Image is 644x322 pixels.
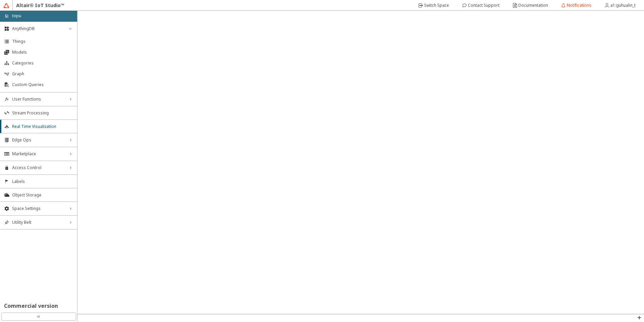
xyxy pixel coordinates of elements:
[12,110,73,116] span: Stream Processing
[12,26,65,31] span: AnythingDB
[77,11,644,314] iframe: Real Time Visualization
[12,179,73,184] span: Labels
[12,151,65,157] span: Marketplace
[12,97,65,102] span: User Functions
[12,192,73,198] span: Object Storage
[12,50,73,55] span: Models
[12,13,21,19] p: topu
[12,82,73,87] span: Custom Queries
[12,220,65,225] span: Utility Belt
[12,124,73,129] span: Real Time Visualization
[12,71,73,77] span: Graph
[12,206,65,211] span: Space Settings
[12,137,65,143] span: Edge Ops
[12,165,65,170] span: Access Control
[12,60,73,66] span: Categories
[12,39,73,44] span: Things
